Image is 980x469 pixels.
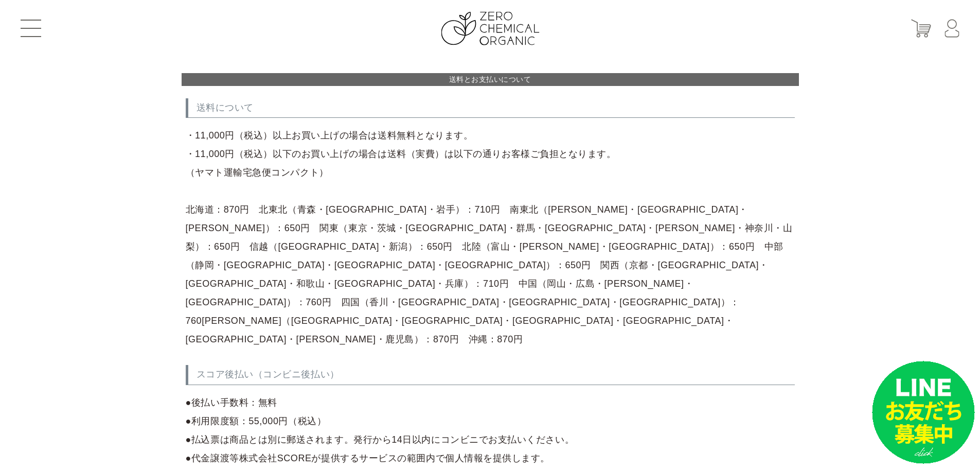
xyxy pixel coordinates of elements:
[186,98,795,118] h2: 送料について
[911,20,931,38] img: カート
[186,365,795,385] h2: スコア後払い（コンビニ後払い）
[441,12,539,45] img: ZERO CHEMICAL ORGANIC
[186,126,795,349] p: ・11,000円（税込）以上お買い上げの場合は送料無料となります。 ・11,000円（税込）以下のお買い上げの場合は送料（実費）は以下の通りお客様ご負担となります。 （ヤマト運輸宅急便コンパクト...
[872,361,975,464] img: small_line.png
[945,20,959,38] img: マイページ
[182,73,799,86] h2: 送料とお支払いについて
